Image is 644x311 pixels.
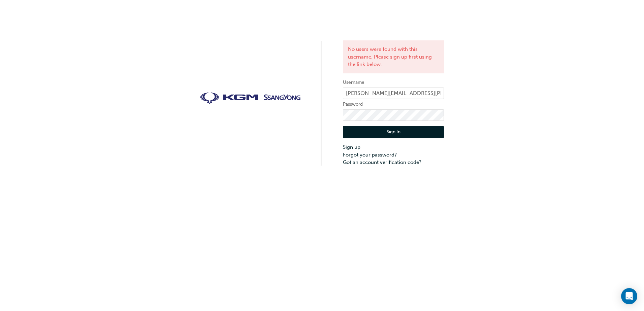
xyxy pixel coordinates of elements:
[343,151,444,159] a: Forgot your password?
[343,126,444,139] button: Sign In
[343,40,444,73] div: No users were found with this username. Please sign up first using the link below.
[343,143,444,151] a: Sign up
[343,88,444,99] input: Username
[343,100,444,108] label: Password
[343,78,444,87] label: Username
[343,159,444,166] a: Got an account verification code?
[621,288,637,304] div: Open Intercom Messenger
[200,92,301,104] img: kgm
